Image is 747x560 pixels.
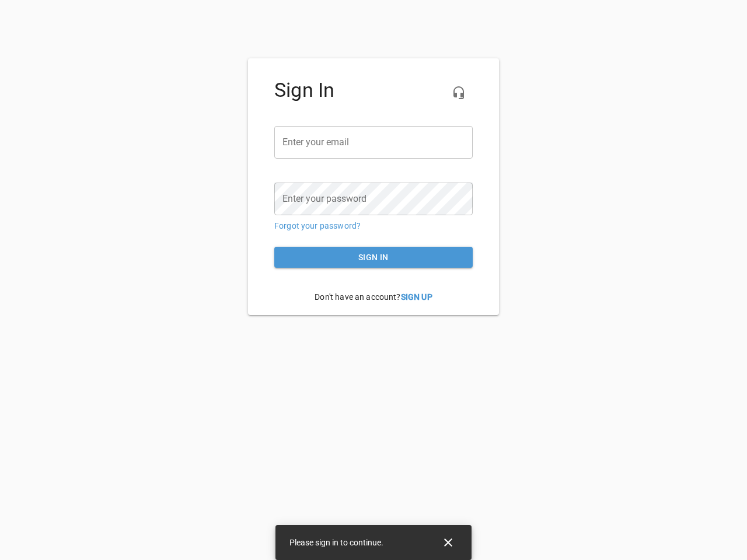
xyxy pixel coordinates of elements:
p: Don't have an account? [274,282,473,312]
a: Forgot your password? [274,221,361,230]
button: Close [434,528,462,556]
button: Live Chat [445,79,473,107]
span: Sign in [284,250,463,265]
span: Please sign in to continue. [289,538,383,547]
button: Sign in [274,247,473,268]
h4: Sign In [274,79,473,102]
a: Sign Up [401,292,432,302]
